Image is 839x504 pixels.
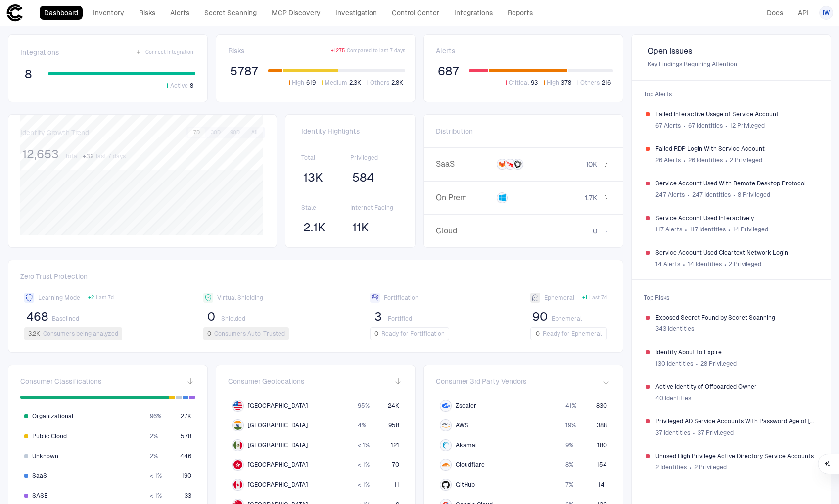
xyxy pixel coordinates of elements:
[655,348,817,356] span: Identity About to Expire
[509,79,529,87] span: Critical
[150,412,161,420] span: 96 %
[20,377,101,386] span: Consumer Classifications
[301,220,327,235] button: 2.1K
[536,330,540,338] span: 0
[730,156,762,164] span: 2 Privileged
[207,309,215,324] span: 0
[233,460,242,469] img: HK
[436,226,493,236] span: Cloud
[823,9,830,17] span: IW
[793,6,813,20] a: API
[248,461,308,469] span: [GEOGRAPHIC_DATA]
[655,260,680,268] span: 14 Alerts
[700,360,737,367] span: 28 Privileged
[436,377,526,386] span: Consumer 3rd Party Vendors
[230,64,258,79] span: 5787
[724,257,727,272] span: ∙
[589,294,607,301] span: Last 7d
[725,153,728,168] span: ∙
[688,156,723,164] span: 26 Identities
[552,315,582,322] span: Ephemeral
[655,383,817,391] span: Active Identity of Offboarded Owner
[392,461,399,469] span: 70
[233,441,242,450] img: MX
[374,330,378,338] span: 0
[226,128,244,137] button: 90D
[165,81,195,90] button: Active8
[683,118,686,133] span: ∙
[358,441,370,449] span: < 1 %
[40,6,83,20] a: Dashboard
[456,402,476,410] span: Zscaler
[565,461,573,469] span: 8 %
[655,463,687,471] span: 2 Identities
[733,226,768,233] span: 14 Privileged
[358,461,370,469] span: < 1 %
[89,6,129,20] a: Inventory
[436,193,493,203] span: On Prem
[597,441,607,449] span: 180
[565,441,573,449] span: 9 %
[185,492,191,500] span: 33
[655,314,817,321] span: Exposed Secret Found by Secret Scanning
[32,412,73,420] span: Organizational
[436,159,493,169] span: SaaS
[25,67,32,82] span: 8
[648,60,815,68] span: Key Findings Requiring Attention
[370,309,386,324] button: 3
[358,421,366,429] span: 4 %
[597,461,607,469] span: 154
[442,441,450,449] div: Akamai
[32,432,67,440] span: Public Cloud
[655,394,691,402] span: 40 Identities
[170,82,188,90] span: Active
[22,147,59,162] span: 12,653
[442,421,450,429] div: AWS
[638,85,825,104] span: Top Alerts
[593,227,597,235] span: 0
[738,191,770,199] span: 8 Privileged
[181,412,191,420] span: 27K
[655,214,817,222] span: Service Account Used Interactively
[52,315,79,322] span: Baselined
[20,128,89,137] span: Identity Growth Trend
[655,360,693,367] span: 130 Identities
[188,128,205,137] button: 7D
[695,356,699,371] span: ∙
[349,79,361,87] span: 2.3K
[20,66,36,82] button: 8
[586,160,597,169] span: 10K
[565,481,573,489] span: 7 %
[543,330,602,338] span: Ready for Ephemeral
[388,421,399,429] span: 958
[200,6,261,20] a: Secret Scanning
[729,260,761,268] span: 2 Privileged
[456,481,475,489] span: GitHub
[190,82,193,90] span: 8
[504,78,540,87] button: Critical93
[301,170,325,185] button: 13K
[150,492,162,500] span: < 1 %
[320,78,363,87] button: Medium2.3K
[350,204,399,212] span: Internet Facing
[303,220,326,235] span: 2.1K
[387,6,444,20] a: Control Center
[301,204,350,212] span: Stale
[684,222,688,237] span: ∙
[352,220,369,235] span: 11K
[692,191,731,199] span: 247 Identities
[728,222,731,237] span: ∙
[582,294,587,301] span: + 1
[436,63,461,79] button: 687
[391,441,399,449] span: 121
[350,220,371,235] button: 11K
[436,46,455,55] span: Alerts
[96,294,114,301] span: Last 7d
[301,127,399,136] span: Identity Highlights
[638,288,825,308] span: Top Risks
[331,6,381,20] a: Investigation
[388,315,412,322] span: Fortified
[565,402,576,410] span: 41 %
[531,79,538,87] span: 93
[456,461,485,469] span: Cloudflare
